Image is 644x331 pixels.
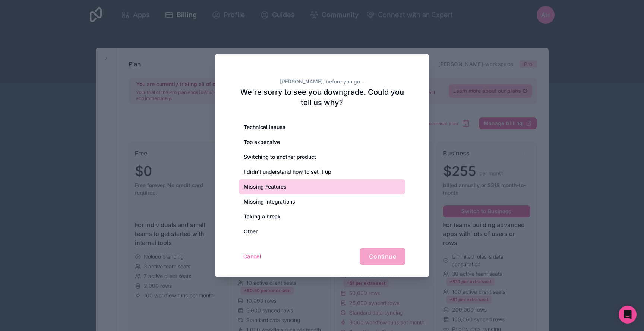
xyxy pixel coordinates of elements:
div: Technical Issues [239,120,405,135]
div: Switching to another product [239,149,405,164]
div: Taking a break [239,209,405,224]
div: Too expensive [239,135,405,149]
h2: We're sorry to see you downgrade. Could you tell us why? [239,87,405,108]
div: Missing Integrations [239,194,405,209]
h2: [PERSON_NAME], before you go... [239,78,405,85]
div: Open Intercom Messenger [619,306,637,324]
div: Other [239,224,405,239]
button: Cancel [239,250,266,262]
div: Missing Features [239,179,405,194]
div: I didn’t understand how to set it up [239,164,405,179]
